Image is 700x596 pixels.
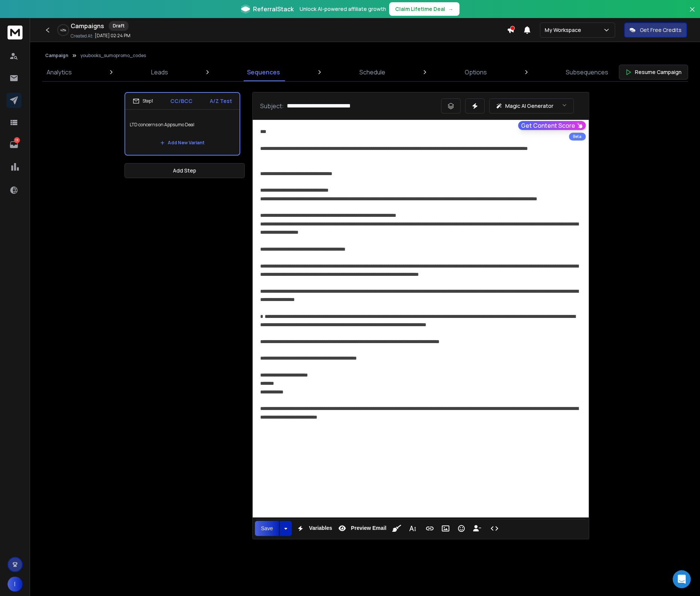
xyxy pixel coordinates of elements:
button: Emoticons [454,521,468,536]
p: Created At: [71,33,93,39]
a: Analytics [42,63,76,81]
div: Beta [569,133,586,141]
div: Step 1 [133,98,153,104]
button: Add Step [124,163,245,178]
span: ReferralStack [253,5,294,14]
p: Leads [151,68,168,77]
button: Preview Email [335,521,388,536]
div: Draft [109,21,129,31]
button: Add New Variant [154,135,211,150]
p: LTD concerns on Appsumo Deal [130,114,235,135]
button: More Text [405,521,420,536]
span: Preview Email [349,525,388,531]
p: youbooks_sumopromo_codes [80,53,146,59]
p: Schedule [359,68,385,77]
button: I [8,576,23,591]
p: My Workspace [545,26,584,34]
p: Analytics [47,68,72,77]
button: Variables [293,521,334,536]
p: Get Free Credits [640,26,682,34]
p: 42 % [60,28,66,32]
button: Get Free Credits [624,23,687,38]
button: Get Content Score [518,121,586,130]
button: Magic AI Generator [489,98,574,113]
button: Campaign [45,53,68,59]
a: Sequences [242,63,285,81]
p: CC/BCC [170,97,192,105]
button: Claim Lifetime Deal→ [389,2,459,16]
button: Insert Image (Ctrl+P) [438,521,453,536]
a: Options [460,63,491,81]
a: Subsequences [561,63,613,81]
span: Variables [308,525,334,531]
button: Save [255,521,279,536]
p: Magic AI Generator [505,102,553,110]
p: Unlock AI-powered affiliate growth [300,5,386,13]
button: Close banner [687,5,697,23]
h1: Campaigns [71,21,104,30]
button: Clean HTML [389,521,404,536]
p: Subject: [260,101,284,110]
div: Open Intercom Messenger [673,570,691,588]
span: → [448,5,453,13]
a: Schedule [355,63,390,81]
p: Sequences [247,68,280,77]
p: Subsequences [566,68,608,77]
p: [DATE] 02:24 PM [95,33,130,39]
button: Insert Unsubscribe Link [470,521,484,536]
p: 13 [14,137,20,143]
a: 13 [6,137,21,152]
li: Step1CC/BCCA/Z TestLTD concerns on Appsumo DealAdd New Variant [124,92,240,156]
p: Options [464,68,486,77]
p: A/Z Test [210,97,232,105]
a: Leads [147,63,173,81]
button: Resume Campaign [619,65,688,80]
button: Insert Link (Ctrl+K) [423,521,437,536]
button: Code View [487,521,502,536]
